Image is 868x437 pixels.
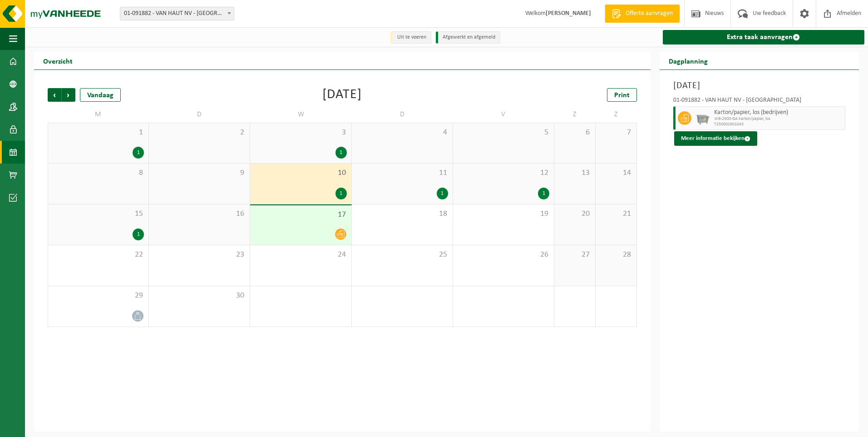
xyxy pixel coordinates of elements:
[250,106,351,123] td: W
[255,250,346,260] span: 24
[352,106,453,123] td: D
[458,250,549,260] span: 26
[600,250,632,260] span: 28
[714,116,843,122] span: WB-2500-GA karton/papier, los
[596,106,637,123] td: Z
[458,209,549,219] span: 19
[153,291,245,301] span: 30
[673,79,845,93] h3: [DATE]
[53,168,144,178] span: 8
[559,168,591,178] span: 13
[120,7,234,20] span: 01-091882 - VAN HAUT NV - KRUIBEKE
[335,188,347,199] div: 1
[153,250,245,260] span: 23
[153,168,245,178] span: 9
[133,228,144,240] div: 1
[673,97,845,106] div: 01-091882 - VAN HAUT NV - [GEOGRAPHIC_DATA]
[34,52,82,70] h2: Overzicht
[546,10,591,17] strong: [PERSON_NAME]
[335,147,347,159] div: 1
[53,128,144,138] span: 1
[623,9,675,18] span: Offerte aanvragen
[62,88,75,102] span: Volgende
[660,52,717,70] h2: Dagplanning
[559,250,591,260] span: 27
[255,128,346,138] span: 3
[559,128,591,138] span: 6
[674,131,757,146] button: Meer informatie bekijken
[322,88,362,102] div: [DATE]
[437,188,448,199] div: 1
[538,188,549,199] div: 1
[600,168,632,178] span: 14
[559,209,591,219] span: 20
[356,128,448,138] span: 4
[458,168,549,178] span: 12
[133,147,144,159] div: 1
[714,122,843,127] span: T250002601043
[453,106,554,123] td: V
[48,88,61,102] span: Vorige
[605,5,680,23] a: Offerte aanvragen
[356,168,448,178] span: 11
[153,209,245,219] span: 16
[458,128,549,138] span: 5
[554,106,596,123] td: Z
[600,209,632,219] span: 21
[663,30,864,45] a: Extra taak aanvragen
[356,250,448,260] span: 25
[120,7,234,20] span: 01-091882 - VAN HAUT NV - KRUIBEKE
[255,168,346,178] span: 10
[255,210,346,220] span: 17
[53,250,144,260] span: 22
[390,31,431,44] li: Uit te voeren
[607,88,637,102] a: Print
[714,109,843,116] span: Karton/papier, los (bedrijven)
[614,92,630,99] span: Print
[436,31,500,44] li: Afgewerkt en afgemeld
[600,128,632,138] span: 7
[149,106,250,123] td: D
[53,209,144,219] span: 15
[48,106,149,123] td: M
[153,128,245,138] span: 2
[696,111,710,125] img: WB-2500-GAL-GY-01
[53,291,144,301] span: 29
[80,88,121,102] div: Vandaag
[356,209,448,219] span: 18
